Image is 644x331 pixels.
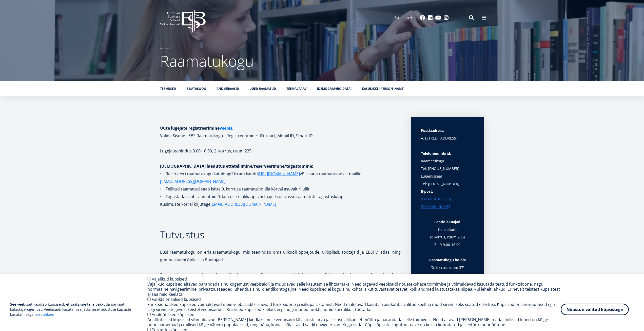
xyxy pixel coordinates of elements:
p: Lugejateenindus 9.00-16.00, 2. korrus, ruum 235 [160,147,401,155]
p: (0. korrus, ruum 37) [DEMOGRAPHIC_DATA] [421,256,474,287]
a: veebis [220,124,232,132]
p: • Tagastada saab raamatuid 0. korruse riiulikappi või fuajees olevasse raamatute tagastuskappi. [160,193,401,200]
p: Raamatukogu [421,150,474,165]
p: See veebisait kasutab küpsiseid, et saaksime teile pakkuda parimat külastajakogemust. Veebisaidi ... [10,302,147,317]
p: A. [STREET_ADDRESS] [421,134,474,142]
a: [EMAIL_ADDRESS][DOMAIN_NAME] [160,178,226,185]
a: E-kataloog [186,86,206,91]
strong: Uute lugejate registreerimine [160,125,232,131]
span: Raamatukogu [160,50,254,71]
a: [EMAIL_ADDRESS][DOMAIN_NAME] [210,200,276,208]
label: Analüütilised küpsised [152,312,194,317]
a: Youtube [435,15,441,20]
p: Raamatukogu arendab oma kogusid prioriteetsete õppesuundade - juhtimine, ettevõtlus, majandus, tu... [160,271,401,294]
p: EBSi raamatukogu on erialaraamatukogu, mis teenindab oma ülikooli õppejõude, üliõpilasi, töötajai... [160,248,401,264]
p: Tel: [PHONE_NUMBER] Lugemissaal [421,165,474,180]
label: Vajalikud küpsised [152,276,187,282]
p: • Tellitud raamatud saab kätte 0. korruse raamatuhoidla kõrval asuvalt riiulilt [160,185,401,193]
a: [EMAIL_ADDRESS][DOMAIN_NAME] [421,195,474,211]
a: [URL][DOMAIN_NAME] [258,170,300,178]
button: Nõustun valitud küpsistega [561,304,629,315]
strong: E-post: [421,189,433,194]
a: Facebook [420,15,425,20]
a: Kasulikke [PERSON_NAME] [362,86,404,91]
strong: Telefoninumbrid: [421,151,451,156]
div: Analüütilised küpsised võimaldavad [PERSON_NAME] kindlaks meie veebisaidi külastuste arvu ja liik... [147,317,561,327]
a: Andmebaasid [217,86,239,91]
p: Küsimuste korral kirjutage [160,200,401,208]
strong: Postiaadress: [421,128,444,133]
p: • Reserveeri raamatukogu kataloogi Urram kaudu või saada raamatusoov e-mailile [160,170,401,185]
div: Funktsionaalsed küpsised võimaldavad meie veebisaidil erinevaid funktsioone ja isikupärastamist. ... [147,302,561,312]
a: Linkedin [428,15,433,20]
a: [DEMOGRAPHIC_DATA] [317,86,352,91]
strong: Lahtiolekuajad [434,219,460,224]
a: Avaleht [160,46,171,51]
p: Konsultant (II korrus, ruum 235) E - R 9.00-16.00 [421,226,474,256]
label: Funktsionaalsed küpsised [152,297,201,302]
strong: Raamatukogu hoidla [429,257,466,262]
a: Instagram [444,15,449,20]
a: Teenused [160,86,176,91]
div: Vajalikud küpsised aitavad parandada sinu kogemust veebisaidil ja muudavad selle kasutamise lihts... [147,282,561,297]
h1: . Valida Sisene - EBS Raamatukogu - Registreerimine - ID-kaart, Mobiil ID, Smart ID [160,124,401,140]
strong: [DEMOGRAPHIC_DATA] laenutus ettetellimine/reserveerimine/tagastamine: [160,163,313,169]
a: Loe rohkem [34,312,54,317]
a: Teemavärav [286,86,307,91]
span: Tutvustus [160,228,204,241]
a: Uued raamatud [249,86,276,91]
p: Tel: [PHONE_NUMBER] [421,180,474,188]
